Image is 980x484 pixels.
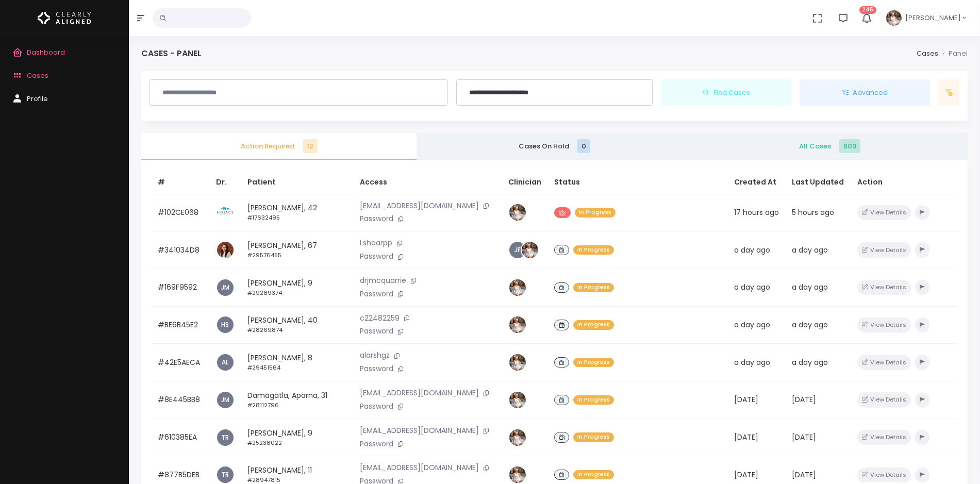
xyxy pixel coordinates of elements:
a: HS [217,316,234,333]
td: #42E5AECA [152,344,210,381]
p: alarshgz [360,350,496,361]
span: [DATE] [792,470,816,480]
span: a day ago [792,357,828,368]
p: [EMAIL_ADDRESS][DOMAIN_NAME] [360,425,496,437]
th: Action [851,171,957,194]
button: View Details [857,205,910,220]
td: [PERSON_NAME], 42 [241,194,354,231]
small: #25238022 [247,439,282,447]
button: View Details [857,318,910,332]
a: TR [217,429,234,446]
span: [DATE] [734,432,758,442]
small: #29576455 [247,251,281,259]
p: Password [360,213,496,225]
td: #341034D8 [152,231,210,269]
span: 12 [303,139,318,153]
th: Patient [241,171,354,194]
li: Panel [938,48,968,59]
th: Status [548,171,727,194]
span: In Progress [575,208,616,218]
span: [DATE] [792,432,816,442]
span: Action Required [150,141,408,152]
small: #28947815 [247,476,280,484]
small: #28112796 [247,401,279,409]
span: [DATE] [734,394,758,405]
p: Password [360,251,496,262]
small: #29289374 [247,289,282,297]
p: Password [360,363,496,375]
span: Profile [27,94,48,104]
th: Dr. [210,171,241,194]
span: 245 [859,6,876,14]
td: [PERSON_NAME], 8 [241,344,354,381]
span: 17 hours ago [734,207,779,218]
p: Password [360,401,496,412]
p: c22482259 [360,313,496,324]
th: Created At [728,171,786,194]
span: Cases On Hold [425,141,684,152]
span: In Progress [573,320,614,330]
span: [DATE] [792,394,816,405]
td: [PERSON_NAME], 40 [241,306,354,344]
span: 5 hours ago [792,207,834,218]
span: JM [217,392,234,408]
small: #17632495 [247,213,280,222]
span: In Progress [573,432,614,442]
span: In Progress [573,470,614,480]
th: Clinician [502,171,548,194]
p: Password [360,439,496,450]
button: View Details [857,430,910,445]
span: Cases [27,71,48,80]
th: # [152,171,210,194]
img: Logo Horizontal [38,7,91,29]
td: #102CE068 [152,194,210,231]
span: a day ago [734,245,770,255]
h4: Cases - Panel [141,48,202,58]
img: Header Avatar [885,9,903,27]
span: In Progress [573,358,614,368]
td: [PERSON_NAME], 9 [241,419,354,456]
span: a day ago [734,357,770,368]
a: JF [509,242,526,258]
span: In Progress [573,245,614,255]
td: #169F9592 [152,269,210,306]
td: [PERSON_NAME], 9 [241,269,354,306]
p: [EMAIL_ADDRESS][DOMAIN_NAME] [360,388,496,399]
p: Password [360,289,496,300]
p: [EMAIL_ADDRESS][DOMAIN_NAME] [360,462,496,474]
span: All Cases [701,141,959,152]
a: JM [217,279,234,296]
button: View Details [857,280,910,295]
a: Cases [917,48,938,58]
a: AL [217,354,234,371]
span: a day ago [734,320,770,330]
button: Advanced [800,79,930,106]
td: #610385EA [152,419,210,456]
p: Lshaarpp [360,238,496,249]
td: Damagatla, Aparna, 31 [241,381,354,419]
p: drjmcquarrie [360,275,496,287]
span: 609 [839,139,860,153]
th: Access [354,171,502,194]
button: Find Cases [661,79,791,106]
span: Dashboard [27,47,65,57]
a: TR [217,466,234,483]
p: [EMAIL_ADDRESS][DOMAIN_NAME] [360,201,496,212]
p: Password [360,326,496,337]
span: In Progress [573,283,614,293]
span: a day ago [734,282,770,292]
button: View Details [857,468,910,482]
span: In Progress [573,395,614,405]
small: #29451564 [247,363,280,372]
span: [DATE] [734,470,758,480]
span: a day ago [792,282,828,292]
small: #28269874 [247,326,283,334]
span: a day ago [792,245,828,255]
